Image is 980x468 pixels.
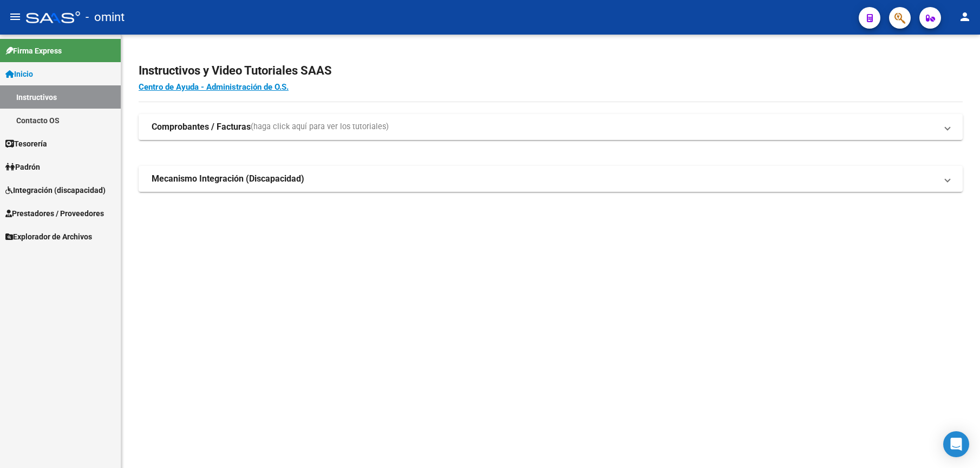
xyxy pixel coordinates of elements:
span: Firma Express [5,45,62,57]
span: (haga click aquí para ver los tutoriales) [251,121,389,133]
div: Open Intercom Messenger [943,431,969,457]
a: Centro de Ayuda - Administración de O.S. [139,82,289,92]
span: Explorador de Archivos [5,231,92,243]
strong: Comprobantes / Facturas [152,121,251,133]
span: Padrón [5,161,40,173]
mat-icon: person [958,10,971,23]
mat-expansion-panel-header: Comprobantes / Facturas(haga click aquí para ver los tutoriales) [139,114,963,140]
span: Integración (discapacidad) [5,184,106,196]
span: Inicio [5,68,33,80]
mat-icon: menu [9,10,22,23]
mat-expansion-panel-header: Mecanismo Integración (Discapacidad) [139,166,963,192]
span: - omint [86,5,125,29]
span: Prestadores / Proveedores [5,208,104,219]
span: Tesorería [5,138,47,150]
h2: Instructivos y Video Tutoriales SAAS [139,61,963,81]
strong: Mecanismo Integración (Discapacidad) [152,173,304,185]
